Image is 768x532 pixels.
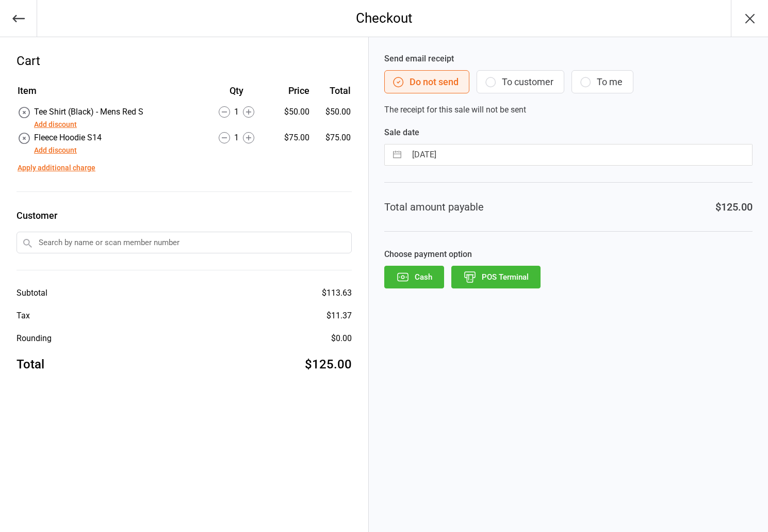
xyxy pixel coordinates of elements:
div: $125.00 [305,355,352,374]
div: The receipt for this sale will not be sent [384,53,753,116]
td: $50.00 [314,106,351,131]
div: $11.37 [326,310,352,322]
th: Total [314,84,351,105]
div: 1 [202,132,270,144]
div: Price [271,84,309,98]
div: $125.00 [715,199,753,215]
span: Tee Shirt (Black) - Mens Red S [34,107,143,117]
th: Item [18,84,201,105]
button: Add discount [34,145,77,156]
td: $75.00 [314,132,351,156]
div: $75.00 [271,132,309,144]
th: Qty [202,84,270,105]
button: To me [571,70,633,93]
label: Customer [17,208,352,222]
button: Add discount [34,119,77,130]
button: Apply additional charge [18,163,95,173]
div: Cart [17,52,352,70]
button: Cash [384,266,444,288]
button: To customer [477,70,564,93]
div: $50.00 [271,106,309,118]
label: Send email receipt [384,53,753,65]
div: Total amount payable [384,199,484,215]
label: Sale date [384,126,753,139]
div: Subtotal [17,287,47,299]
button: Do not send [384,70,469,93]
button: POS Terminal [451,266,541,288]
div: Tax [17,310,30,322]
div: Total [17,355,44,374]
span: Fleece Hoodie S14 [34,133,102,142]
input: Search by name or scan member number [17,232,352,253]
div: $113.63 [322,287,352,299]
div: 1 [202,106,270,118]
div: $0.00 [331,332,352,345]
div: Rounding [17,332,52,345]
label: Choose payment option [384,248,753,261]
